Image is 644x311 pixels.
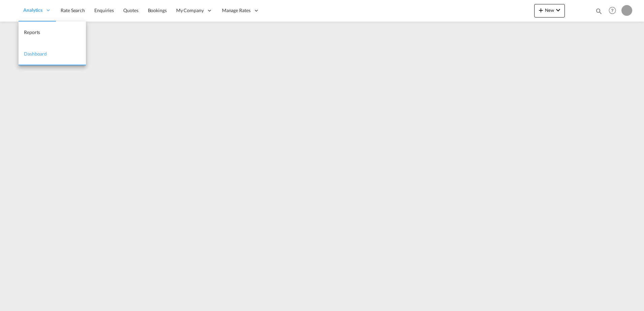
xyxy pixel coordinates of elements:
md-icon: icon-magnify [595,7,603,15]
span: New [537,7,562,13]
div: icon-magnify [595,7,603,18]
span: My Company [176,7,204,14]
span: Quotes [123,7,138,13]
a: Reports [19,22,86,43]
md-icon: icon-plus 400-fg [537,6,545,14]
div: Help [607,5,621,17]
span: Reports [24,29,40,35]
span: Analytics [23,7,42,13]
button: icon-plus 400-fgNewicon-chevron-down [534,4,565,18]
span: Dashboard [24,51,47,57]
span: Enquiries [94,7,114,13]
a: Dashboard [19,43,86,65]
span: Rate Search [61,7,85,13]
span: Manage Rates [222,7,251,14]
md-icon: icon-chevron-down [554,6,562,14]
span: Bookings [148,7,167,13]
span: Help [607,5,618,16]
